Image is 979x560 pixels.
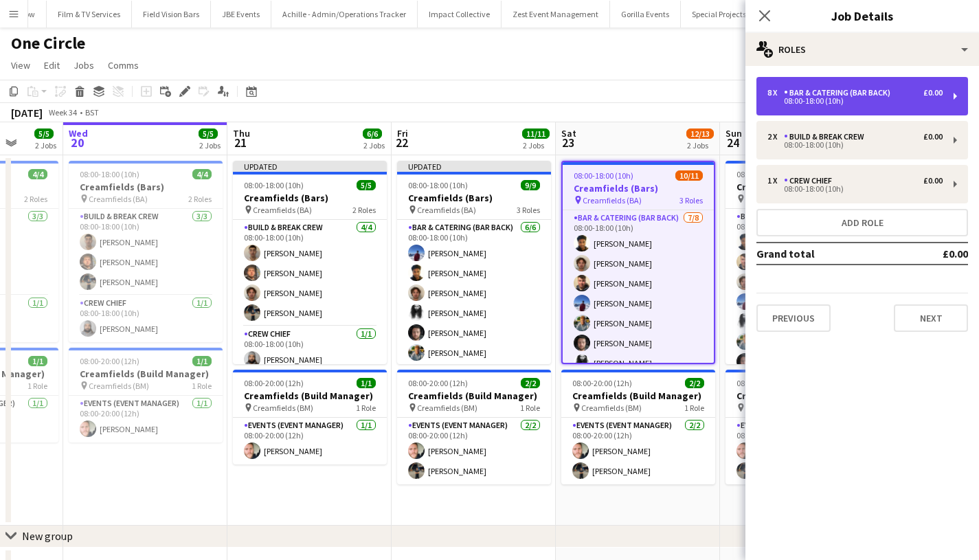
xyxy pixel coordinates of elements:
[725,370,879,484] div: 08:00-20:00 (12h)2/2Creamfields (Build Manager) Creamfields (BM)1 RoleEvents (Event Manager)2/208...
[397,192,551,204] h3: Creamfields (Bars)
[572,378,632,388] span: 08:00-20:00 (12h)
[417,205,476,215] span: Creamfields (BA)
[767,88,784,98] div: 8 x
[397,161,551,364] app-job-card: Updated08:00-18:00 (10h)9/9Creamfields (Bars) Creamfields (BA)3 RolesBar & Catering (Bar Back)6/6...
[725,418,879,484] app-card-role: Events (Event Manager)2/208:00-20:00 (12h)[PERSON_NAME][PERSON_NAME]
[363,128,382,139] span: 6/6
[244,180,304,190] span: 08:00-18:00 (10h)
[69,348,223,443] app-job-card: 08:00-20:00 (12h)1/1Creamfields (Build Manager) Creamfields (BM)1 RoleEvents (Event Manager)1/108...
[352,205,376,215] span: 2 Roles
[521,180,540,190] span: 9/9
[767,98,943,104] div: 08:00-18:00 (10h)
[35,140,56,150] div: 2 Jobs
[192,356,212,366] span: 1/1
[894,304,968,332] button: Next
[610,1,681,27] button: Gorilla Events
[188,194,212,204] span: 2 Roles
[725,209,879,395] app-card-role: Bar & Catering (Bar Back)7/808:00-18:00 (10h)[PERSON_NAME][PERSON_NAME][PERSON_NAME][PERSON_NAME]...
[69,127,88,139] span: Wed
[67,135,88,150] span: 20
[102,56,144,74] a: Comms
[80,356,139,366] span: 08:00-20:00 (12h)
[725,181,879,193] h3: Creamfields (Bars)
[11,106,43,120] div: [DATE]
[408,180,468,190] span: 08:00-18:00 (10h)
[767,176,784,186] div: 1 x
[34,128,54,139] span: 5/5
[767,142,943,148] div: 08:00-18:00 (10h)
[233,370,387,464] app-job-card: 08:00-20:00 (12h)1/1Creamfields (Build Manager) Creamfields (BM)1 RoleEvents (Event Manager)1/108...
[517,205,540,215] span: 3 Roles
[233,418,387,464] app-card-role: Events (Event Manager)1/108:00-20:00 (12h)[PERSON_NAME]
[211,1,271,27] button: JBE Events
[244,378,304,388] span: 08:00-20:00 (12h)
[356,403,376,413] span: 1 Role
[233,390,387,402] h3: Creamfields (Build Manager)
[521,378,540,388] span: 2/2
[417,403,477,413] span: Creamfields (BM)
[233,326,387,373] app-card-role: Crew Chief1/108:00-18:00 (10h)[PERSON_NAME]
[522,128,550,139] span: 11/11
[233,161,387,364] app-job-card: Updated08:00-18:00 (10h)5/5Creamfields (Bars) Creamfields (BA)2 RolesBuild & Break Crew4/408:00-1...
[923,132,943,142] div: £0.00
[397,127,408,139] span: Fri
[85,107,99,117] div: BST
[561,370,715,484] app-job-card: 08:00-20:00 (12h)2/2Creamfields (Build Manager) Creamfields (BM)1 RoleEvents (Event Manager)2/208...
[69,209,223,295] app-card-role: Build & Break Crew3/308:00-18:00 (10h)[PERSON_NAME][PERSON_NAME][PERSON_NAME]
[5,56,36,74] a: View
[397,390,551,402] h3: Creamfields (Build Manager)
[253,205,312,215] span: Creamfields (BA)
[397,370,551,484] app-job-card: 08:00-20:00 (12h)2/2Creamfields (Build Manager) Creamfields (BM)1 RoleEvents (Event Manager)2/208...
[581,403,642,413] span: Creamfields (BM)
[233,161,387,172] div: Updated
[192,381,212,391] span: 1 Role
[723,135,742,150] span: 24
[69,396,223,443] app-card-role: Events (Event Manager)1/108:00-20:00 (12h)[PERSON_NAME]
[357,180,376,190] span: 5/5
[561,161,715,364] app-job-card: 08:00-18:00 (10h)10/11Creamfields (Bars) Creamfields (BA)3 RolesBar & Catering (Bar Back)7/808:00...
[923,88,943,98] div: £0.00
[395,135,408,150] span: 22
[520,403,540,413] span: 1 Role
[563,182,714,194] h3: Creamfields (Bars)
[253,403,313,413] span: Creamfields (BM)
[756,209,968,236] button: Add role
[684,403,704,413] span: 1 Role
[68,56,100,74] a: Jobs
[69,295,223,342] app-card-role: Crew Chief1/108:00-18:00 (10h)[PERSON_NAME]
[397,220,551,366] app-card-role: Bar & Catering (Bar Back)6/608:00-18:00 (10h)[PERSON_NAME][PERSON_NAME][PERSON_NAME][PERSON_NAME]...
[583,195,642,205] span: Creamfields (BA)
[681,1,758,27] button: Special Projects
[687,140,713,150] div: 2 Jobs
[784,132,870,142] div: Build & Break Crew
[28,169,47,179] span: 4/4
[418,1,502,27] button: Impact Collective
[192,169,212,179] span: 4/4
[408,378,468,388] span: 08:00-20:00 (12h)
[89,381,149,391] span: Creamfields (BM)
[11,59,30,71] span: View
[89,194,148,204] span: Creamfields (BA)
[903,243,968,265] td: £0.00
[725,127,742,139] span: Sun
[69,161,223,342] app-job-card: 08:00-18:00 (10h)4/4Creamfields (Bars) Creamfields (BA)2 RolesBuild & Break Crew3/308:00-18:00 (1...
[502,1,610,27] button: Zest Event Management
[561,127,576,139] span: Sat
[38,56,65,74] a: Edit
[69,368,223,380] h3: Creamfields (Build Manager)
[756,243,903,265] td: Grand total
[80,169,139,179] span: 08:00-18:00 (10h)
[11,33,85,54] h1: One Circle
[574,170,633,181] span: 08:00-18:00 (10h)
[357,378,376,388] span: 1/1
[767,132,784,142] div: 2 x
[725,390,879,402] h3: Creamfields (Build Manager)
[725,161,879,364] app-job-card: 08:00-18:00 (10h)10/11Creamfields (Bars) Creamfields (BA)3 RolesBar & Catering (Bar Back)7/808:00...
[108,59,139,71] span: Comms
